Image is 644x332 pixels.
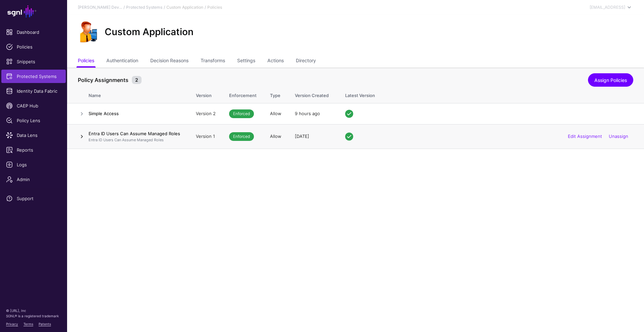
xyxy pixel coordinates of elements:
[201,55,225,68] a: Transforms
[4,4,63,19] a: SGNL
[1,114,66,127] a: Policy Lens
[6,44,61,50] span: Policies
[166,5,203,10] strong: Custom Application
[263,86,288,103] th: Type
[6,176,61,183] span: Admin
[78,5,122,10] a: [PERSON_NAME] Dev...
[6,132,61,139] span: Data Lens
[295,111,320,116] span: 9 hours ago
[263,124,288,149] td: Allow
[89,137,182,143] p: Entra ID Users Can Assume Managed Roles
[189,103,222,124] td: Version 2
[229,132,254,141] span: Enforced
[6,308,61,313] p: © [URL], Inc
[39,322,51,326] a: Patents
[132,76,142,84] small: 2
[1,40,66,54] a: Policies
[237,55,255,68] a: Settings
[1,173,66,186] a: Admin
[162,4,166,10] div: /
[1,55,66,68] a: Snippets
[609,134,628,139] a: Unassign
[207,5,222,10] strong: Policies
[106,55,138,68] a: Authentication
[105,26,194,38] h2: Custom Application
[189,124,222,149] td: Version 1
[296,55,316,68] a: Directory
[288,86,338,103] th: Version Created
[6,117,61,124] span: Policy Lens
[1,25,66,39] a: Dashboard
[150,55,189,68] a: Decision Reasons
[78,55,94,68] a: Policies
[588,73,633,87] a: Assign Policies
[6,88,61,94] span: Identity Data Fabric
[189,86,222,103] th: Version
[590,4,625,10] div: [EMAIL_ADDRESS]
[89,110,182,116] h4: Simple Access
[222,86,263,103] th: Enforcement
[6,29,61,35] span: Dashboard
[6,195,61,202] span: Support
[6,161,61,168] span: Logs
[263,103,288,124] td: Allow
[1,99,66,112] a: CAEP Hub
[267,55,284,68] a: Actions
[1,129,66,142] a: Data Lens
[122,4,126,10] div: /
[126,5,162,10] a: Protected Systems
[1,143,66,157] a: Reports
[6,147,61,153] span: Reports
[6,102,61,109] span: CAEP Hub
[6,313,61,319] p: SGNL® is a registered trademark
[1,70,66,83] a: Protected Systems
[295,134,309,139] span: [DATE]
[568,134,602,139] a: Edit Assignment
[89,86,189,103] th: Name
[6,73,61,80] span: Protected Systems
[23,322,33,326] a: Terms
[203,4,207,10] div: /
[1,158,66,171] a: Logs
[89,131,182,137] h4: Entra ID Users Can Assume Managed Roles
[229,109,254,118] span: Enforced
[1,84,66,98] a: Identity Data Fabric
[6,322,18,326] a: Privacy
[76,76,130,84] span: Policy Assignments
[78,21,99,43] img: svg+xml;base64,PHN2ZyB3aWR0aD0iOTgiIGhlaWdodD0iMTIyIiB2aWV3Qm94PSIwIDAgOTggMTIyIiBmaWxsPSJub25lIi...
[6,58,61,65] span: Snippets
[338,86,644,103] th: Latest Version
